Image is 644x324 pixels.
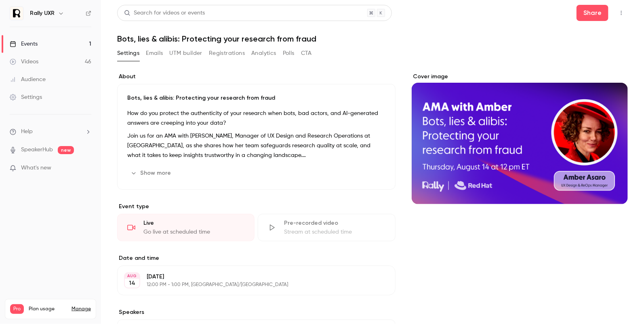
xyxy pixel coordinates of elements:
[10,58,38,66] div: Videos
[170,47,202,60] button: UTM builder
[258,214,395,241] div: Pre-recorded videoStream at scheduled time
[127,167,176,180] button: Show more
[146,47,163,60] button: Emails
[124,9,205,17] div: Search for videos or events
[127,131,385,160] p: Join us for an AMA with [PERSON_NAME], Manager of UX Design and Research Operations at [GEOGRAPHI...
[283,47,295,60] button: Polls
[129,279,135,287] p: 14
[147,273,353,281] p: [DATE]
[143,228,244,236] div: Go live at scheduled time
[10,304,24,314] span: Pro
[72,306,91,312] a: Manage
[147,282,353,288] p: 12:00 PM - 1:00 PM, [GEOGRAPHIC_DATA]/[GEOGRAPHIC_DATA]
[117,203,396,211] p: Event type
[10,93,42,101] div: Settings
[117,47,139,60] button: Settings
[117,73,396,81] label: About
[30,9,55,17] h6: Rally UXR
[82,165,91,172] iframe: Noticeable Trigger
[577,5,608,21] button: Share
[10,40,38,48] div: Events
[209,47,245,60] button: Registrations
[29,306,67,312] span: Plan usage
[10,128,91,136] li: help-dropdown-opener
[117,34,628,44] h1: Bots, lies & alibis: Protecting your research from fraud
[58,146,74,154] span: new
[117,254,396,262] label: Date and time
[21,128,33,136] span: Help
[301,47,312,60] button: CTA
[117,308,396,316] label: Speakers
[412,73,628,81] label: Cover image
[10,75,46,84] div: Audience
[21,146,53,154] a: SpeakerHub
[251,47,276,60] button: Analytics
[125,273,139,279] div: AUG
[117,214,255,241] div: LiveGo live at scheduled time
[412,73,628,204] section: Cover image
[127,94,385,102] p: Bots, lies & alibis: Protecting your research from fraud
[21,164,51,172] span: What's new
[143,219,244,227] div: Live
[284,219,385,227] div: Pre-recorded video
[10,7,23,20] img: Rally UXR
[127,109,385,128] p: How do you protect the authenticity of your research when bots, bad actors, and AI-generated answ...
[284,228,385,236] div: Stream at scheduled time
